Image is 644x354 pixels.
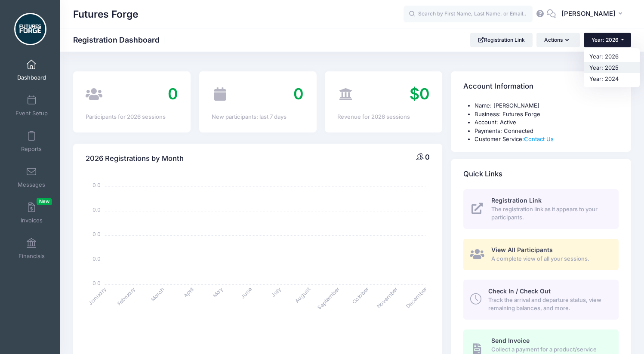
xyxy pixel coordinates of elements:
[14,13,46,45] img: Futures Forge
[475,110,619,119] li: Business: Futures Forge
[316,285,341,311] tspan: September
[86,146,184,171] h4: 2026 Registrations by Month
[491,255,609,263] span: A complete view of all your sessions.
[293,286,312,304] tspan: August
[15,110,48,117] span: Event Setup
[463,239,619,270] a: View All Participants A complete view of all your sessions.
[182,286,195,299] tspan: April
[116,286,137,307] tspan: February
[491,197,542,204] span: Registration Link
[149,286,166,303] tspan: March
[92,279,101,286] tspan: 0.0
[536,33,579,47] button: Actions
[351,285,371,305] tspan: October
[561,9,616,18] span: [PERSON_NAME]
[11,198,52,228] a: InvoicesNew
[584,73,640,84] a: Year: 2024
[92,255,101,262] tspan: 0.0
[73,35,167,44] h1: Registration Dashboard
[524,135,554,142] a: Contact Us
[470,33,533,47] a: Registration Link
[463,74,533,99] h4: Account Information
[491,246,553,253] span: View All Participants
[556,4,631,24] button: [PERSON_NAME]
[270,286,283,299] tspan: July
[463,189,619,229] a: Registration Link The registration link as it appears to your participants.
[488,296,609,313] span: Track the arrival and departure status, view remaining balances, and more.
[11,234,52,264] a: Financials
[475,102,619,110] li: Name: [PERSON_NAME]
[463,280,619,319] a: Check In / Check Out Track the arrival and departure status, view remaining balances, and more.
[584,62,640,73] a: Year: 2025
[212,113,304,121] div: New participants: last 7 days
[404,6,533,23] input: Search by First Name, Last Name, or Email...
[86,113,178,121] div: Participants for 2026 sessions
[491,337,530,344] span: Send Invoice
[211,286,224,299] tspan: May
[92,231,101,238] tspan: 0.0
[584,51,640,62] a: Year: 2026
[239,286,253,300] tspan: June
[410,84,430,103] span: $0
[18,252,45,260] span: Financials
[21,145,42,153] span: Reports
[73,4,138,24] h1: Futures Forge
[92,182,101,189] tspan: 0.0
[475,118,619,127] li: Account: Active
[592,37,619,43] span: Year: 2026
[21,217,43,224] span: Invoices
[17,74,46,81] span: Dashboard
[18,181,45,188] span: Messages
[293,84,304,103] span: 0
[584,33,631,47] button: Year: 2026
[337,113,430,121] div: Revenue for 2026 sessions
[404,285,429,310] tspan: December
[375,285,400,310] tspan: November
[475,127,619,135] li: Payments: Connected
[491,205,609,222] span: The registration link as it appears to your participants.
[11,162,52,192] a: Messages
[475,135,619,144] li: Customer Service:
[11,126,52,157] a: Reports
[488,287,551,295] span: Check In / Check Out
[92,206,101,213] tspan: 0.0
[11,55,52,85] a: Dashboard
[425,153,430,161] span: 0
[463,162,502,186] h4: Quick Links
[168,84,178,103] span: 0
[87,286,108,307] tspan: January
[11,91,52,121] a: Event Setup
[37,198,52,205] span: New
